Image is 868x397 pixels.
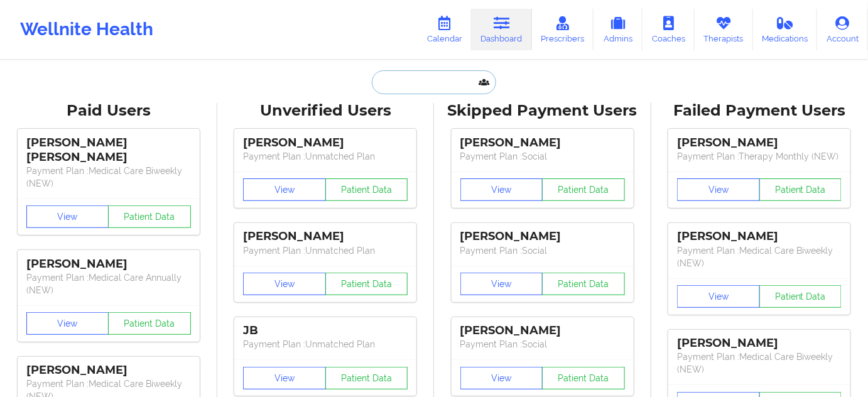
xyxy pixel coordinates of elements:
div: Paid Users [9,101,209,121]
p: Payment Plan : Therapy Monthly (NEW) [677,150,842,163]
button: Patient Data [759,285,842,308]
p: Payment Plan : Medical Care Biweekly (NEW) [677,244,842,269]
button: Patient Data [542,273,625,295]
a: Account [817,9,868,50]
p: Payment Plan : Social [460,338,625,351]
div: [PERSON_NAME] [460,136,625,150]
p: Payment Plan : Medical Care Biweekly (NEW) [677,351,842,376]
button: View [243,367,326,389]
div: [PERSON_NAME] [677,229,842,244]
div: [PERSON_NAME] [243,136,408,150]
div: Unverified Users [226,101,426,121]
button: Patient Data [542,367,625,389]
a: Calendar [418,9,472,50]
button: View [26,205,109,228]
div: JB [243,324,408,338]
div: [PERSON_NAME] [26,363,191,378]
div: [PERSON_NAME] [26,257,191,271]
div: [PERSON_NAME] [460,324,625,338]
button: Patient Data [759,178,842,201]
p: Payment Plan : Unmatched Plan [243,150,408,163]
button: Patient Data [325,367,408,389]
div: [PERSON_NAME] [460,229,625,244]
a: Coaches [643,9,695,50]
button: Patient Data [108,205,191,228]
div: [PERSON_NAME] [243,229,408,244]
button: View [677,285,760,308]
button: View [460,273,543,295]
p: Payment Plan : Unmatched Plan [243,244,408,257]
button: View [460,367,543,389]
a: Prescribers [532,9,594,50]
p: Payment Plan : Social [460,244,625,257]
div: Failed Payment Users [660,101,860,121]
a: Dashboard [472,9,532,50]
p: Payment Plan : Unmatched Plan [243,338,408,351]
div: [PERSON_NAME] [677,136,842,150]
button: View [243,273,326,295]
button: View [677,178,760,201]
div: Skipped Payment Users [443,101,643,121]
div: [PERSON_NAME] [677,336,842,351]
button: Patient Data [542,178,625,201]
p: Payment Plan : Social [460,150,625,163]
a: Admins [594,9,643,50]
a: Medications [753,9,818,50]
div: [PERSON_NAME] [PERSON_NAME] [26,136,191,165]
a: Therapists [695,9,753,50]
button: Patient Data [325,178,408,201]
p: Payment Plan : Medical Care Biweekly (NEW) [26,165,191,190]
button: View [26,312,109,335]
button: View [243,178,326,201]
button: Patient Data [325,273,408,295]
button: Patient Data [108,312,191,335]
button: View [460,178,543,201]
p: Payment Plan : Medical Care Annually (NEW) [26,271,191,296]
